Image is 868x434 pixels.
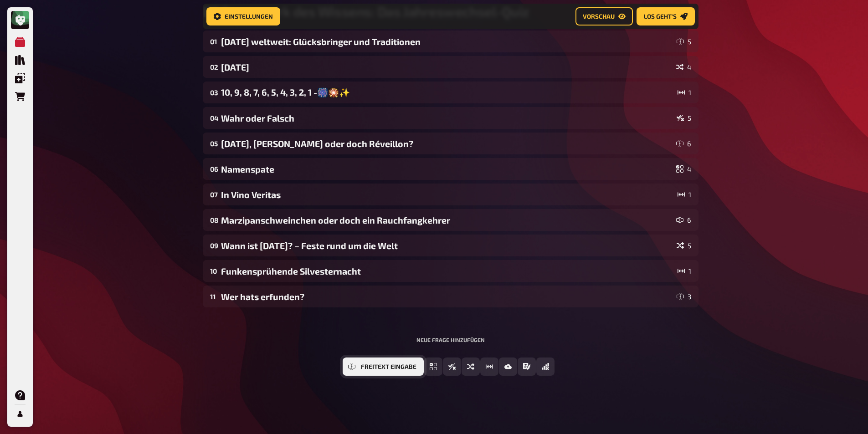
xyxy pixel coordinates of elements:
div: 09 [210,241,217,250]
div: 11 [210,292,217,301]
div: 6 [676,140,691,147]
div: Funkensprühende Silvesternacht [221,266,674,276]
button: Sortierfrage [462,357,480,376]
div: 10 [210,267,217,275]
button: Prosa (Langtext) [518,357,536,376]
div: 4 [676,165,691,173]
button: Wahr / Falsch [443,357,461,376]
div: [DATE] weltweit: Glücksbringer und Traditionen [221,36,673,47]
div: 05 [210,139,217,148]
button: Einfachauswahl [424,357,442,376]
div: 06 [210,165,217,173]
span: Los geht's [644,13,677,20]
div: 04 [210,114,217,122]
div: 5 [677,114,691,122]
div: Wahr oder Falsch [221,113,673,123]
div: In Vino Veritas [221,189,674,200]
button: Bild-Antwort [499,357,517,376]
div: 6 [676,216,691,224]
div: Wann ist [DATE]? – Feste rund um die Welt [221,240,673,251]
button: Freitext Eingabe [343,357,424,376]
div: 03 [210,88,217,97]
div: Namenspate [221,164,673,174]
span: Einstellungen [225,13,273,20]
div: 1 [678,267,691,275]
div: 10, 9, 8, 7, 6, 5, 4, 3, 2, 1 -🎆🎇✨ [221,87,674,98]
button: Vorschau [575,7,633,26]
button: Einstellungen [206,7,280,26]
div: 02 [210,63,217,71]
div: Neue Frage hinzufügen [327,322,575,350]
div: 3 [677,293,691,300]
button: Schätzfrage [480,357,498,376]
div: 5 [677,242,691,249]
button: Offline Frage [536,357,555,376]
div: 08 [210,216,217,224]
button: Los geht's [637,7,695,26]
span: Freitext Eingabe [361,364,416,370]
div: 1 [678,89,691,96]
div: Marzipanschweinchen oder doch ein Rauchfangkehrer [221,215,673,225]
div: 1 [678,191,691,198]
div: Wer hats erfunden? [221,291,673,302]
div: [DATE], [PERSON_NAME] oder doch Réveillon? [221,138,673,149]
div: 07 [210,190,217,199]
div: 5 [677,38,691,45]
div: 4 [676,63,691,71]
div: [DATE] [221,62,673,72]
span: Vorschau [583,13,615,20]
div: 01 [210,37,217,46]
